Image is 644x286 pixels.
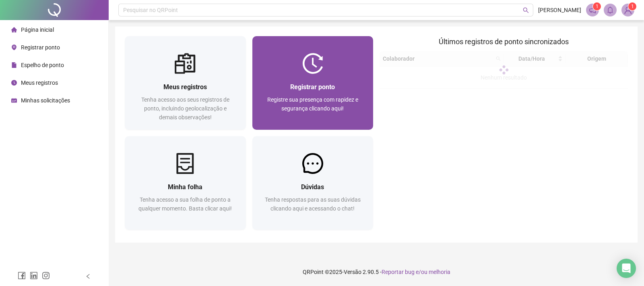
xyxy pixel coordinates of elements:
[267,96,358,112] span: Registre sua presença com rapidez e segurança clicando aqui!
[138,196,232,212] span: Tenha acesso a sua folha de ponto a qualquer momento. Basta clicar aqui!
[21,44,60,51] span: Registrar ponto
[290,83,335,91] span: Registrar ponto
[21,27,54,33] span: Página inicial
[631,4,634,9] span: 1
[523,7,529,13] span: search
[11,80,17,86] span: clock-circle
[109,258,644,286] footer: QRPoint © 2025 - 2.90.5 -
[11,45,17,50] span: environment
[382,269,450,275] span: Reportar bug e/ou melhoria
[622,4,634,16] img: 60489
[439,37,569,46] span: Últimos registros de ponto sincronizados
[628,2,636,10] sup: Atualize o seu contato no menu Meus Dados
[11,98,17,103] span: schedule
[607,6,614,14] span: bell
[596,4,599,9] span: 1
[18,272,26,280] span: facebook
[265,196,361,212] span: Tenha respostas para as suas dúvidas clicando aqui e acessando o chat!
[344,269,361,275] span: Versão
[301,183,324,191] span: Dúvidas
[538,6,581,14] span: [PERSON_NAME]
[589,6,596,14] span: notification
[21,80,58,86] span: Meus registros
[168,183,202,191] span: Minha folha
[11,62,17,68] span: file
[593,2,601,10] sup: 1
[252,36,374,130] a: Registrar pontoRegistre sua presença com rapidez e segurança clicando aqui!
[125,136,246,230] a: Minha folhaTenha acesso a sua folha de ponto a qualquer momento. Basta clicar aqui!
[30,272,38,280] span: linkedin
[617,259,636,278] div: Open Intercom Messenger
[21,97,70,104] span: Minhas solicitações
[21,62,64,68] span: Espelho de ponto
[85,274,91,279] span: left
[141,96,229,121] span: Tenha acesso aos seus registros de ponto, incluindo geolocalização e demais observações!
[125,36,246,130] a: Meus registrosTenha acesso aos seus registros de ponto, incluindo geolocalização e demais observa...
[11,27,17,33] span: home
[252,136,374,230] a: DúvidasTenha respostas para as suas dúvidas clicando aqui e acessando o chat!
[163,83,207,91] span: Meus registros
[42,272,50,280] span: instagram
